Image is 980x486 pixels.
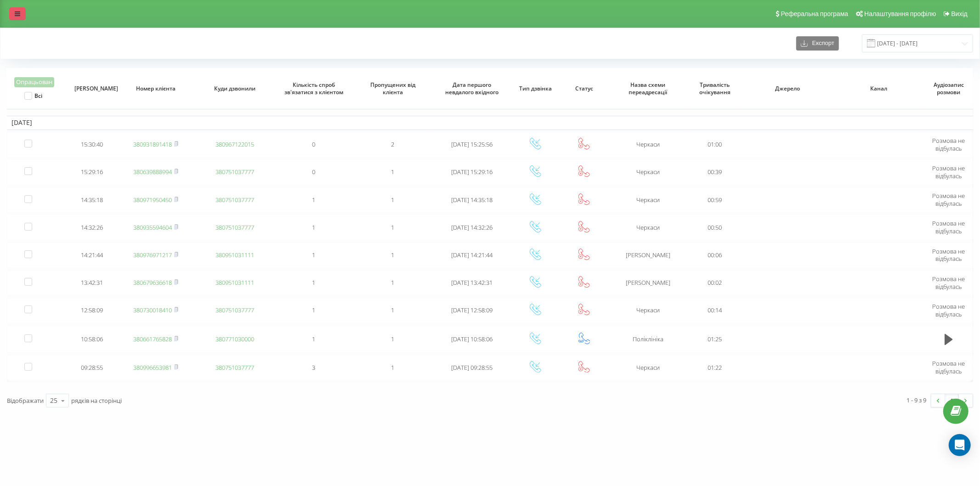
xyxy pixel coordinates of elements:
[312,251,315,259] span: 1
[451,140,493,148] span: [DATE] 15:25:56
[391,168,394,176] span: 1
[204,85,266,92] span: Куди дзвонили
[932,136,965,153] span: Розмова не відбулась
[215,363,254,372] a: 380751037777
[391,196,394,204] span: 1
[312,140,315,148] span: 0
[312,306,315,314] span: 1
[451,278,493,287] span: [DATE] 13:42:31
[133,223,172,232] a: 380935594604
[133,196,172,204] a: 380971950450
[312,363,315,372] span: 3
[312,196,315,204] span: 1
[687,159,742,185] td: 00:39
[694,81,735,96] span: Тривалість очікування
[687,325,742,353] td: 01:25
[608,215,687,240] td: Черкаси
[440,81,503,96] span: Дата першого невдалого вхідного
[133,306,172,314] a: 380730018410
[283,81,346,96] span: Кількість спроб зв'язатися з клієнтом
[781,10,849,17] span: Реферальна програма
[949,434,971,456] div: Open Intercom Messenger
[932,164,965,180] span: Розмова не відбулась
[7,116,973,130] td: [DATE]
[391,335,394,343] span: 1
[68,187,116,213] td: 14:35:18
[133,140,172,148] a: 380931891418
[932,302,965,318] span: Розмова не відбулась
[68,132,116,158] td: 15:30:40
[617,81,680,96] span: Назва схеми переадресації
[608,159,687,185] td: Черкаси
[864,10,936,17] span: Налаштування профілю
[451,168,493,176] span: [DATE] 15:29:16
[391,140,394,148] span: 2
[125,85,187,92] span: Номер клієнта
[215,306,254,314] a: 380751037777
[608,298,687,323] td: Черкаси
[68,325,116,353] td: 10:58:06
[391,306,394,314] span: 1
[796,36,839,51] button: Експорт
[451,251,493,259] span: [DATE] 14:21:44
[608,325,687,353] td: Поліклініка
[133,363,172,372] a: 380996653981
[842,85,916,92] span: Канал
[215,168,254,176] a: 380751037777
[932,219,965,235] span: Розмова не відбулась
[68,159,116,185] td: 15:29:16
[24,92,42,100] label: Всі
[391,363,394,372] span: 1
[451,306,493,314] span: [DATE] 12:58:09
[71,396,122,405] span: рядків на сторінці
[608,270,687,296] td: [PERSON_NAME]
[932,247,965,263] span: Розмова не відбулась
[687,298,742,323] td: 00:14
[932,359,965,375] span: Розмова не відбулась
[451,363,493,372] span: [DATE] 09:28:55
[931,81,966,96] span: Аудіозапис розмови
[687,355,742,380] td: 01:22
[952,10,968,17] span: Вихід
[932,192,965,208] span: Розмова не відбулась
[74,85,110,92] span: [PERSON_NAME]
[451,196,493,204] span: [DATE] 14:35:18
[687,187,742,213] td: 00:59
[566,85,602,92] span: Статус
[68,298,116,323] td: 12:58:09
[687,215,742,240] td: 00:50
[751,85,825,92] span: Джерело
[215,196,254,204] a: 380751037777
[133,251,172,259] a: 380976971217
[215,278,254,287] a: 380951031111
[68,355,116,380] td: 09:28:55
[391,278,394,287] span: 1
[808,40,834,47] span: Експорт
[451,335,493,343] span: [DATE] 10:58:06
[687,242,742,268] td: 00:06
[68,215,116,240] td: 14:32:26
[312,335,315,343] span: 1
[907,396,927,405] div: 1 - 9 з 9
[215,335,254,343] a: 380771030000
[133,278,172,287] a: 380679636618
[608,132,687,158] td: Черкаси
[215,223,254,232] a: 380751037777
[451,223,493,232] span: [DATE] 14:32:26
[687,270,742,296] td: 00:02
[133,335,172,343] a: 380661765828
[391,251,394,259] span: 1
[687,132,742,158] td: 01:00
[215,140,254,148] a: 380967122015
[133,168,172,176] a: 380639888994
[68,270,116,296] td: 13:42:31
[932,275,965,291] span: Розмова не відбулась
[608,355,687,380] td: Черкаси
[7,396,44,405] span: Відображати
[312,223,315,232] span: 1
[608,187,687,213] td: Черкаси
[391,223,394,232] span: 1
[50,396,57,405] div: 25
[608,242,687,268] td: [PERSON_NAME]
[312,168,315,176] span: 0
